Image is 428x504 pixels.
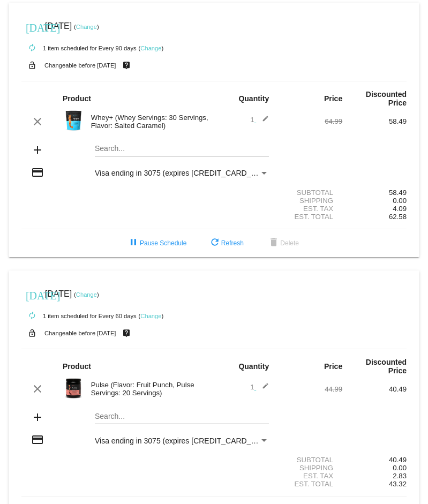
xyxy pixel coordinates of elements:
mat-icon: lock_open [26,326,39,340]
mat-icon: live_help [120,58,133,72]
span: 0.00 [393,464,407,472]
mat-icon: credit_card [31,433,44,446]
span: Refresh [208,239,244,247]
div: 40.49 [342,456,407,464]
span: 0.00 [393,197,407,205]
mat-icon: pause [127,237,140,250]
div: Est. Total [278,213,342,221]
span: 4.09 [393,205,407,213]
a: Change [76,291,97,298]
strong: Product [63,94,91,103]
mat-icon: delete [267,237,280,250]
small: 1 item scheduled for Every 90 days [21,45,137,51]
mat-select: Payment Method [95,437,269,445]
small: Changeable before [DATE] [44,62,116,69]
span: Visa ending in 3075 (expires [CREDIT_CARD_DATA]) [95,169,274,177]
div: Pulse (Flavor: Fruit Punch, Pulse Servings: 20 Servings) [86,381,214,397]
mat-icon: edit [256,115,269,128]
strong: Discounted Price [366,90,407,107]
a: Change [140,313,161,319]
img: Image-1-Carousel-Whey-2lb-Salted-Caramel-no-badge.png [63,110,84,131]
small: 1 item scheduled for Every 60 days [21,313,137,319]
div: 40.49 [342,385,407,393]
strong: Product [63,362,91,371]
div: Est. Tax [278,472,342,480]
mat-icon: [DATE] [26,20,39,33]
small: ( ) [139,313,164,319]
div: Whey+ (Whey Servings: 30 Servings, Flavor: Salted Caramel) [86,114,214,130]
div: Est. Total [278,480,342,488]
button: Pause Schedule [118,234,195,253]
div: 58.49 [342,117,407,125]
small: ( ) [74,24,99,30]
mat-icon: clear [31,115,44,128]
div: Subtotal [278,189,342,197]
div: 58.49 [342,189,407,197]
div: Shipping [278,197,342,205]
mat-icon: credit_card [31,166,44,179]
div: Subtotal [278,456,342,464]
button: Delete [259,234,307,253]
mat-icon: refresh [208,237,221,250]
img: Image-1-Carousel-Pulse-20S-Fruit-Punch-Transp.png [63,378,84,399]
small: Changeable before [DATE] [44,330,116,336]
div: 44.99 [278,385,342,393]
span: 1 [250,383,269,391]
span: Pause Schedule [127,239,186,247]
mat-icon: autorenew [26,310,39,322]
small: ( ) [139,45,164,51]
strong: Price [324,362,342,371]
mat-icon: lock_open [26,58,39,72]
div: Est. Tax [278,205,342,213]
span: 43.32 [389,480,407,488]
mat-icon: add [31,144,44,156]
strong: Quantity [238,94,269,103]
a: Change [140,45,161,51]
input: Search... [95,412,269,421]
span: 1 [250,116,269,124]
button: Refresh [200,234,252,253]
mat-select: Payment Method [95,169,269,177]
div: 64.99 [278,117,342,125]
mat-icon: autorenew [26,42,39,55]
div: Shipping [278,464,342,472]
span: Delete [267,239,299,247]
strong: Quantity [238,362,269,371]
mat-icon: [DATE] [26,288,39,301]
mat-icon: add [31,411,44,424]
input: Search... [95,145,269,153]
strong: Discounted Price [366,358,407,375]
span: 2.83 [393,472,407,480]
mat-icon: clear [31,382,44,395]
mat-icon: live_help [120,326,133,340]
span: Visa ending in 3075 (expires [CREDIT_CARD_DATA]) [95,437,274,445]
span: 62.58 [389,213,407,221]
mat-icon: edit [256,382,269,395]
a: Change [76,24,97,30]
strong: Price [324,94,342,103]
small: ( ) [74,291,99,298]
